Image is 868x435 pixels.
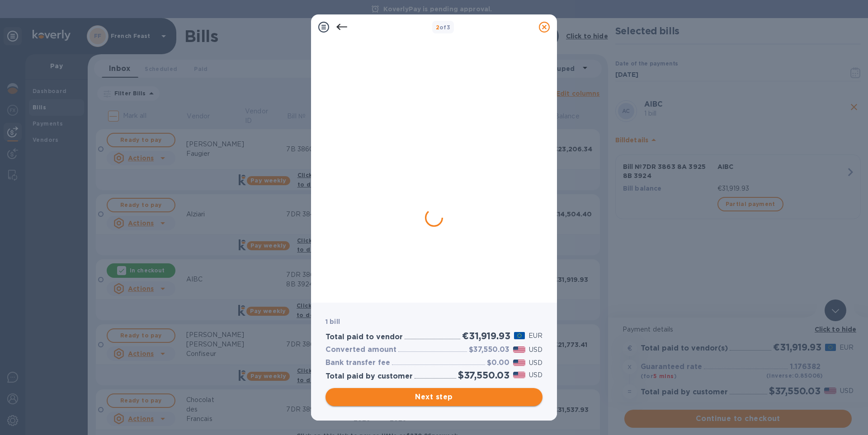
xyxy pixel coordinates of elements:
button: Next step [325,388,542,406]
p: USD [529,370,542,380]
p: USD [529,345,542,355]
img: USD [513,360,525,366]
span: 2 [436,24,439,31]
img: USD [513,346,525,353]
span: Next step [333,392,535,402]
h3: Bank transfer fee [325,359,390,367]
b: 1 bill [325,318,340,325]
p: EUR [528,331,542,341]
h3: Total paid to vendor [325,333,403,341]
h3: $37,550.03 [469,346,509,354]
h3: Total paid by customer [325,372,413,381]
h3: $0.00 [487,359,509,367]
img: USD [513,372,525,378]
h2: $37,550.03 [458,370,509,381]
b: of 3 [436,24,451,31]
h2: €31,919.93 [462,330,510,341]
p: USD [529,358,542,368]
h3: Converted amount [325,346,396,354]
